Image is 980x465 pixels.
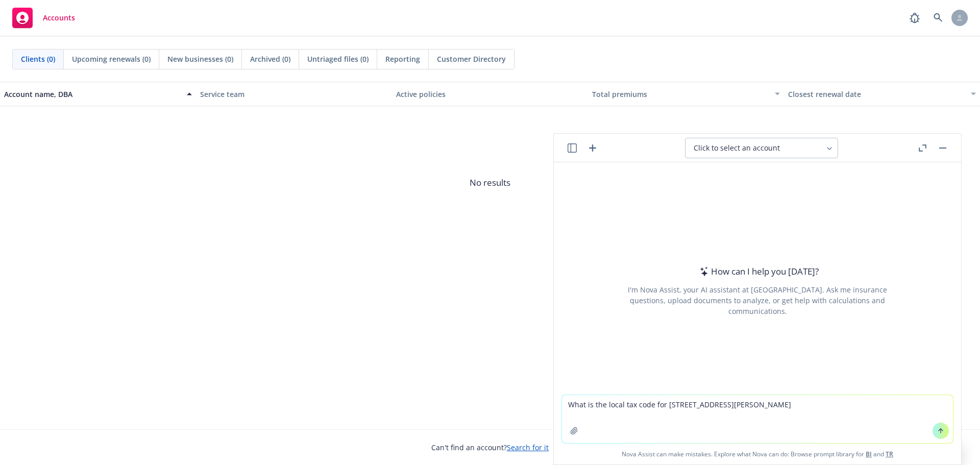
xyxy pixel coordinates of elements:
[196,82,392,106] button: Service team
[250,54,290,64] span: Archived (0)
[385,54,420,64] span: Reporting
[43,14,75,22] span: Accounts
[21,54,55,64] span: Clients (0)
[562,395,953,443] textarea: What is the local tax code for [STREET_ADDRESS][PERSON_NAME]
[8,4,79,32] a: Accounts
[396,89,584,100] div: Active policies
[697,265,819,278] div: How can I help you [DATE]?
[437,54,506,64] span: Customer Directory
[507,443,549,452] a: Search for it
[866,450,872,458] a: BI
[685,138,838,158] button: Click to select an account
[4,89,181,100] div: Account name, DBA
[694,143,780,153] span: Click to select an account
[886,450,893,458] a: TR
[592,89,769,100] div: Total premiums
[904,8,925,28] a: Report a Bug
[200,89,388,100] div: Service team
[928,8,948,28] a: Search
[784,82,980,106] button: Closest renewal date
[72,54,151,64] span: Upcoming renewals (0)
[588,82,784,106] button: Total premiums
[431,442,549,453] span: Can't find an account?
[614,284,901,316] div: I'm Nova Assist, your AI assistant at [GEOGRAPHIC_DATA]. Ask me insurance questions, upload docum...
[167,54,233,64] span: New businesses (0)
[788,89,965,100] div: Closest renewal date
[392,82,588,106] button: Active policies
[558,444,957,464] span: Nova Assist can make mistakes. Explore what Nova can do: Browse prompt library for and
[307,54,369,64] span: Untriaged files (0)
